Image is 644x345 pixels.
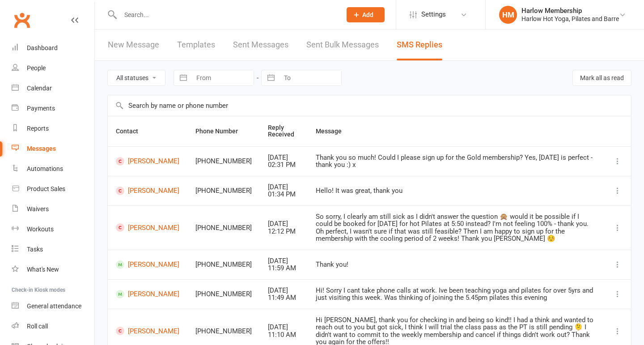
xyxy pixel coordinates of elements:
div: 12:12 PM [268,228,300,235]
div: 01:34 PM [268,191,300,198]
div: Roll call [27,323,48,330]
div: Hi! Sorry I cant take phone calls at work. Ive been teaching yoga and pilates for over 5yrs and j... [316,287,596,302]
a: [PERSON_NAME] [116,223,179,232]
div: Reports [27,125,49,132]
div: [DATE] [268,154,300,162]
a: Roll call [12,316,94,336]
a: New Message [108,30,159,60]
div: 11:10 AM [268,331,300,339]
a: Templates [177,30,215,60]
a: Messages [12,139,94,159]
div: What's New [27,266,59,273]
div: [PHONE_NUMBER] [195,328,252,335]
div: Waivers [27,205,49,213]
a: Reports [12,119,94,139]
button: Mark all as read [572,70,631,86]
a: People [12,58,94,78]
a: Sent Bulk Messages [306,30,379,60]
div: Product Sales [27,185,65,192]
a: [PERSON_NAME] [116,157,179,166]
th: Message [308,116,604,146]
div: [PHONE_NUMBER] [195,261,252,268]
div: People [27,64,46,72]
div: [PHONE_NUMBER] [195,290,252,298]
th: Phone Number [187,116,260,146]
div: Dashboard [27,44,58,51]
a: Product Sales [12,179,94,199]
div: Thank you! [316,261,596,268]
div: [DATE] [268,220,300,228]
a: Automations [12,159,94,179]
div: 02:31 PM [268,161,300,169]
div: [DATE] [268,324,300,331]
input: Search... [118,9,335,21]
a: [PERSON_NAME] [116,260,179,269]
div: [DATE] [268,257,300,265]
div: Thank you so much! Could I please sign up for the Gold membership? Yes, [DATE] is perfect - thank... [316,154,596,169]
th: Reply Received [260,116,308,146]
div: Calendar [27,85,52,92]
a: Waivers [12,199,94,219]
th: Contact [108,116,187,146]
div: [PHONE_NUMBER] [195,224,252,232]
a: [PERSON_NAME] [116,290,179,298]
a: Dashboard [12,38,94,58]
span: Add [362,11,373,18]
a: General attendance kiosk mode [12,296,94,316]
span: Settings [421,4,446,25]
div: 11:49 AM [268,294,300,302]
input: Search by name or phone number [108,95,631,116]
a: Sent Messages [233,30,288,60]
a: SMS Replies [397,30,442,60]
a: Workouts [12,219,94,239]
div: Payments [27,105,55,112]
input: To [279,70,341,85]
div: Harlow Hot Yoga, Pilates and Barre [521,15,619,23]
div: [PHONE_NUMBER] [195,187,252,195]
div: 11:59 AM [268,264,300,272]
div: Workouts [27,226,54,233]
div: Automations [27,165,63,172]
div: Messages [27,145,56,152]
button: Add [347,7,385,22]
a: [PERSON_NAME] [116,187,179,195]
div: Tasks [27,246,43,253]
a: [PERSON_NAME] [116,327,179,335]
div: Hello! It was great, thank you [316,187,596,195]
a: Clubworx [11,9,33,31]
div: [PHONE_NUMBER] [195,158,252,165]
a: Tasks [12,239,94,260]
div: General attendance [27,302,81,310]
div: Harlow Membership [521,7,619,15]
a: What's New [12,260,94,280]
div: [DATE] [268,287,300,294]
input: From [191,70,254,85]
a: Payments [12,98,94,119]
div: HM [499,6,517,24]
a: Calendar [12,78,94,98]
div: [DATE] [268,183,300,191]
div: So sorry, I clearly am still sick as I didn't answer the question 🙊 would it be possible if I cou... [316,213,596,243]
